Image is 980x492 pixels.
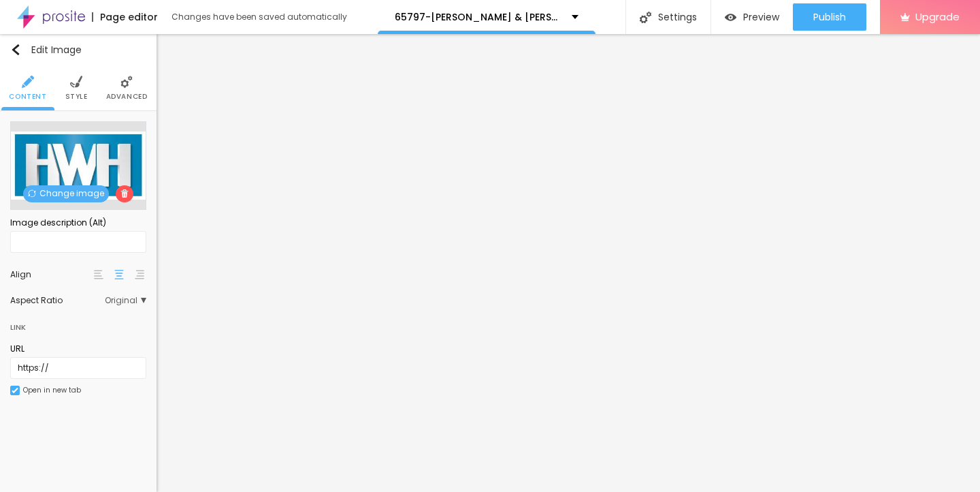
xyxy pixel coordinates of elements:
[10,44,82,55] div: Edit Image
[120,76,133,88] img: Icone
[10,217,146,229] div: Image description (Alt)
[10,320,26,335] div: Link
[135,270,144,279] img: paragraph-right-align.svg
[10,44,21,55] img: Icone
[915,11,960,22] span: Upgrade
[640,12,651,23] img: Icone
[23,185,109,202] span: Change image
[813,12,846,22] span: Publish
[94,270,103,279] img: paragraph-left-align.svg
[9,93,46,100] span: Content
[65,93,88,100] span: Style
[10,296,105,305] div: Aspect Ratio
[171,13,347,21] div: Changes have been saved automatically
[711,3,793,31] button: Preview
[743,12,779,22] span: Preview
[793,3,866,31] button: Publish
[114,270,124,279] img: paragraph-center-align.svg
[395,12,561,22] p: 65797-[PERSON_NAME] & [PERSON_NAME] GmbH & Co. KG
[725,12,736,23] img: view-1.svg
[10,271,92,279] div: Align
[157,34,980,492] iframe: Editor
[23,387,81,394] div: Open in new tab
[28,189,36,198] img: Icone
[92,12,158,22] div: Page editor
[10,311,146,336] div: Link
[120,189,129,198] img: Icone
[105,296,146,305] span: Original
[106,93,148,100] span: Advanced
[12,387,18,394] img: Icone
[70,76,82,88] img: Icone
[22,76,34,88] img: Icone
[10,343,146,355] div: URL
